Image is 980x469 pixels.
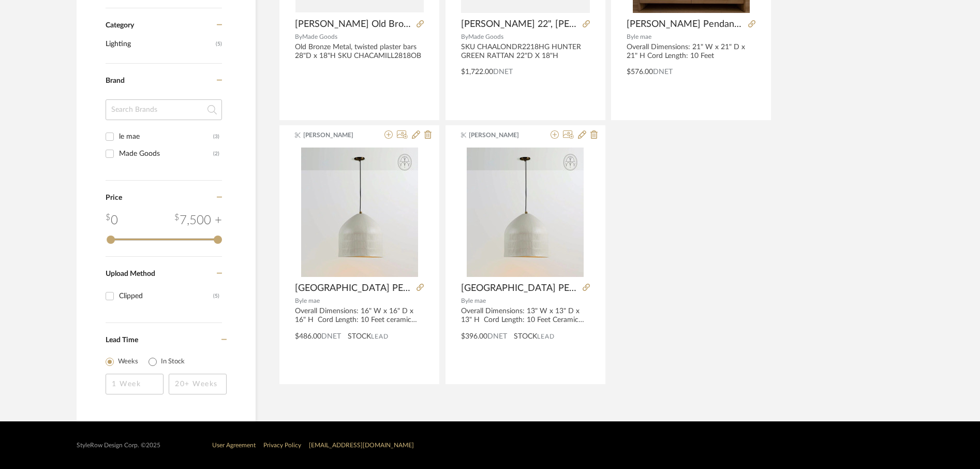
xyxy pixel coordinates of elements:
span: Lead [371,333,389,340]
span: Lead [537,333,555,340]
div: StyleRow Design Corp. ©2025 [77,442,160,449]
span: By [295,298,302,304]
div: Overall Dimensions: 21" W x 21" D x 21" H Cord Length: 10 Feet [627,43,755,61]
div: SKU CHAALONDR2218HG HUNTER GREEN RATTAN 22"D X 18"H [461,43,590,61]
a: Privacy Policy [263,442,301,448]
input: 1 Week [106,374,164,394]
span: STOCK [348,331,371,342]
span: le mae [468,298,486,304]
a: User Agreement [212,442,256,448]
div: Overall Dimensions: 13" W x 13" D x 13" H Cord Length: 10 Feet Ceramic pendant [461,307,590,325]
span: DNET [493,68,513,76]
div: (5) [213,288,219,304]
input: Search Brands [106,99,222,120]
span: [GEOGRAPHIC_DATA] PENDANT [461,283,578,294]
img: SALERNO PENDANT [467,148,584,277]
span: Category [106,21,134,30]
span: $1,722.00 [461,68,493,76]
div: Made Goods [119,145,213,162]
span: [PERSON_NAME] [303,130,368,140]
span: By [461,298,468,304]
span: [PERSON_NAME] 22", [PERSON_NAME] rattan [461,19,578,30]
span: DNET [653,68,673,76]
span: STOCK [514,331,537,342]
span: Lead Time [106,336,138,344]
label: In Stock [161,357,185,367]
span: By [295,34,302,40]
span: By [461,34,468,40]
span: le mae [302,298,320,304]
span: $576.00 [627,68,653,76]
span: $396.00 [461,333,487,340]
div: Old Bronze Metal, twisted plaster bars 28"D x 18"H SKU CHACAMILL2818OB [295,43,424,61]
span: By [627,34,634,40]
div: 0 [461,148,590,277]
span: [PERSON_NAME] [469,130,534,140]
input: 20+ Weeks [169,374,227,394]
span: Lighting [106,35,213,53]
span: DNET [487,333,507,340]
span: [PERSON_NAME] Pendant 21" [627,19,744,30]
span: $486.00 [295,333,321,340]
label: Weeks [118,357,138,367]
span: (5) [216,36,222,52]
span: Price [106,194,122,201]
div: le mae [119,128,213,145]
span: Upload Method [106,270,155,277]
a: [EMAIL_ADDRESS][DOMAIN_NAME] [309,442,414,448]
img: SALERNO PENDANT [301,148,418,277]
div: (3) [213,128,219,145]
span: le mae [634,34,651,40]
div: 7,500 + [174,211,222,230]
span: Brand [106,77,125,84]
span: [GEOGRAPHIC_DATA] PENDANT [295,283,412,294]
div: Clipped [119,288,213,304]
span: Made Goods [468,34,503,40]
div: Overall Dimensions: 16" W x 16" D x 16" H Cord Length: 10 Feet ceramic pendant light [295,307,424,325]
span: [PERSON_NAME] Old Bronze Metal [295,19,412,30]
span: Made Goods [302,34,337,40]
span: DNET [321,333,341,340]
div: 0 [106,211,118,230]
div: (2) [213,145,219,162]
